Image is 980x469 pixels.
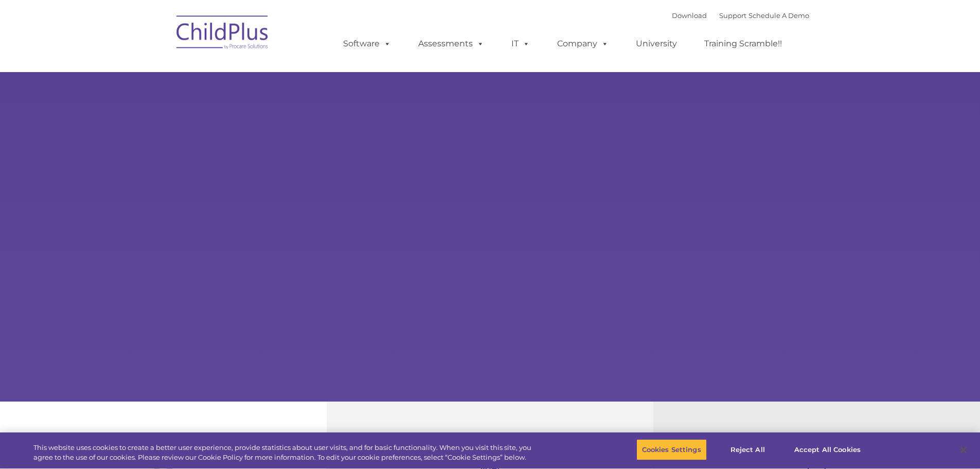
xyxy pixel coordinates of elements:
div: This website uses cookies to create a better user experience, provide statistics about user visit... [33,443,539,463]
a: Support [719,11,746,20]
a: IT [501,33,540,54]
button: Reject All [716,439,780,461]
a: Download [672,11,707,20]
button: Accept All Cookies [789,439,866,461]
a: Schedule A Demo [749,11,809,20]
a: Training Scramble!! [694,33,792,54]
a: Company [547,33,619,54]
img: ChildPlus by Procare Solutions [171,8,274,60]
a: University [626,33,687,54]
button: Close [952,439,975,461]
a: Software [333,33,401,54]
font: | [672,11,809,20]
a: Assessments [408,33,494,54]
button: Cookies Settings [636,439,707,461]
